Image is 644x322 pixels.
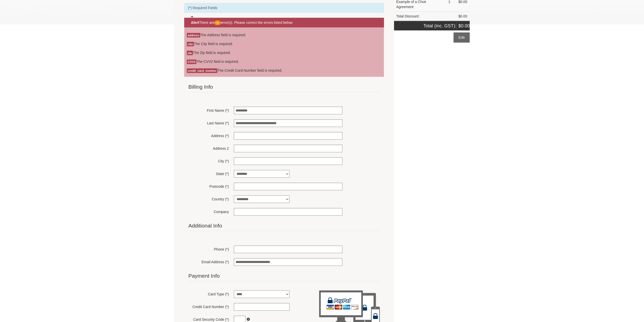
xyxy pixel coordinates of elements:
span: zip [187,51,193,55]
label: City (*) [188,157,229,164]
a: Edit [453,32,470,43]
label: Address (*) [188,132,229,138]
label: Last Name (*) [188,119,229,126]
label: State (*) [188,170,229,176]
p: The Address field is required. [184,32,384,37]
label: Phone (*) [188,245,229,252]
span: 5 [214,21,221,25]
label: Country (*) [188,195,229,202]
div: There are error(s). Please correct the errors listed below [184,18,384,27]
span: address [187,33,200,37]
label: Card Security Code (*) [188,316,229,322]
p: The Credit Card Number field is required. [184,68,384,73]
span: city [187,42,194,46]
legend: Additional Info [188,221,380,231]
td: $0.00 [456,12,470,21]
label: Address 2 [188,145,229,151]
label: Card Type (*) [188,290,229,297]
span: CVV2 [187,60,197,64]
td: $0.00 [456,21,470,30]
label: Company [188,208,229,214]
p: The CVV2 field is required. [184,59,384,64]
strong: Alert [191,21,199,25]
legend: Payment Info [188,271,380,281]
label: Email Address (*) [188,258,229,264]
td: Total Discount: [394,12,456,21]
legend: Billing Info [188,82,380,92]
label: First Name (*) [188,107,229,113]
td: Total (inc. GST): [394,21,456,30]
span: (*) Required Fields [188,5,375,10]
label: Postcode (*) [188,183,229,189]
p: The Zip field is required. [184,50,384,55]
label: Credit Card Number (*) [188,303,229,309]
span: credit_card_number [187,68,218,73]
p: The City field is required. [184,41,384,46]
